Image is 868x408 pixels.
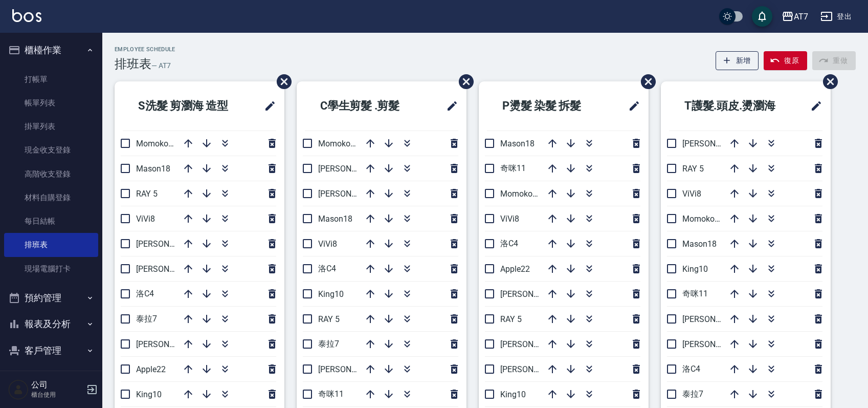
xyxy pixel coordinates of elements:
[4,138,98,162] a: 現金收支登錄
[115,57,151,71] h3: 排班表
[318,314,340,324] span: RAY 5
[4,285,98,311] button: 預約管理
[500,314,522,324] span: RAY 5
[115,46,175,53] h2: Employee Schedule
[4,209,98,233] a: 每日結帳
[136,364,166,374] span: Apple22
[4,37,98,63] button: 櫃檯作業
[682,314,748,324] span: [PERSON_NAME]6
[318,214,352,224] span: Mason18
[500,163,526,173] span: 奇咪11
[318,164,384,174] span: [PERSON_NAME]9
[4,363,98,390] button: 員工及薪資
[682,264,708,274] span: King10
[31,380,83,390] h5: 公司
[136,164,170,174] span: Mason18
[318,139,360,148] span: Momoko12
[622,94,640,118] span: 修改班表的標題
[764,51,807,70] button: 復原
[4,115,98,138] a: 掛單列表
[136,339,202,349] span: [PERSON_NAME]6
[258,94,276,118] span: 修改班表的標題
[500,364,566,374] span: [PERSON_NAME]9
[31,390,83,399] p: 櫃台使用
[136,264,202,274] span: [PERSON_NAME]9
[4,186,98,209] a: 材料自購登錄
[123,88,251,124] h2: S洗髮 剪瀏海 造型
[682,139,748,148] span: [PERSON_NAME]2
[136,314,157,324] span: 泰拉7
[269,67,293,97] span: 刪除班表
[487,88,609,124] h2: P燙髮 染髮 拆髮
[794,10,808,23] div: AT7
[500,239,518,248] span: 洛C4
[4,68,98,91] a: 打帳單
[151,60,171,71] h6: — AT7
[305,88,427,124] h2: C學生剪髮 .剪髮
[318,239,337,249] span: ViVi8
[12,9,41,22] img: Logo
[500,214,519,224] span: ViVi8
[682,389,703,399] span: 泰拉7
[451,67,475,97] span: 刪除班表
[500,264,530,274] span: Apple22
[682,289,708,298] span: 奇咪11
[4,337,98,364] button: 客戶管理
[136,214,155,224] span: ViVi8
[500,189,542,199] span: Momoko12
[669,88,797,124] h2: T護髮.頭皮.燙瀏海
[8,379,29,400] img: Person
[500,289,566,299] span: [PERSON_NAME]2
[4,162,98,186] a: 高階收支登錄
[682,239,717,249] span: Mason18
[136,390,162,399] span: King10
[136,189,158,199] span: RAY 5
[752,6,772,27] button: save
[318,289,344,299] span: King10
[500,139,535,148] span: Mason18
[440,94,458,118] span: 修改班表的標題
[136,289,154,298] span: 洛C4
[4,311,98,337] button: 報表及分析
[4,91,98,115] a: 帳單列表
[318,339,339,349] span: 泰拉7
[682,189,701,199] span: ViVi8
[136,139,177,148] span: Momoko12
[815,67,839,97] span: 刪除班表
[804,94,822,118] span: 修改班表的標題
[4,257,98,281] a: 現場電腦打卡
[682,339,748,349] span: [PERSON_NAME]9
[682,364,700,374] span: 洛C4
[318,264,336,273] span: 洛C4
[777,6,812,27] button: AT7
[4,233,98,256] a: 排班表
[633,67,657,97] span: 刪除班表
[318,389,344,399] span: 奇咪11
[318,189,384,199] span: [PERSON_NAME]6
[716,51,759,70] button: 新增
[682,164,704,174] span: RAY 5
[816,7,856,26] button: 登出
[500,390,526,399] span: King10
[682,214,724,224] span: Momoko12
[136,239,202,249] span: [PERSON_NAME]2
[318,364,384,374] span: [PERSON_NAME]2
[500,339,566,349] span: [PERSON_NAME]6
